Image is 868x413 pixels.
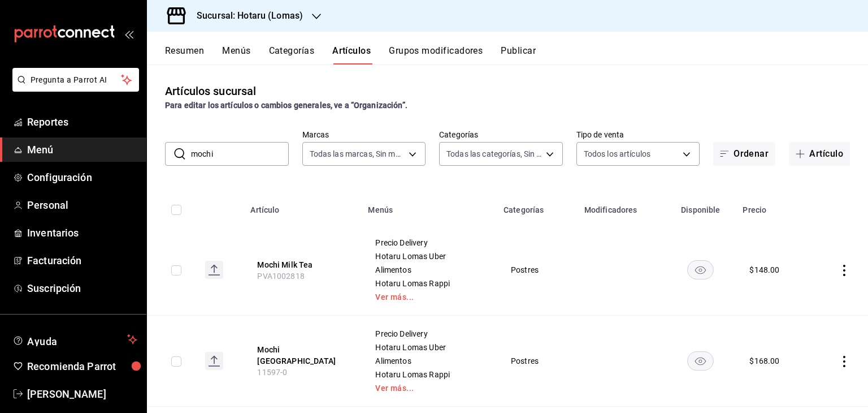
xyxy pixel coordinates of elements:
button: Resumen [165,45,204,64]
span: Hotaru Lomas Rappi [375,371,483,378]
button: Grupos modificadores [389,45,483,64]
span: Menú [27,142,137,157]
input: Buscar artículo [191,143,289,165]
span: Alimentos [375,357,483,365]
button: actions [839,265,850,276]
label: Marcas [302,131,426,139]
span: Todas las marcas, Sin marca [310,148,405,160]
span: Precio Delivery [375,239,483,247]
a: Ver más... [375,384,483,392]
span: Inventarios [27,225,137,240]
span: PVA1002818 [257,272,305,281]
span: Todos los artículos [584,148,651,160]
div: navigation tabs [165,45,868,64]
span: Hotaru Lomas Uber [375,252,483,260]
button: Menús [222,45,250,64]
span: Pregunta a Parrot AI [31,74,121,86]
span: Hotaru Lomas Rappi [375,279,483,287]
th: Artículo [244,188,361,225]
span: Postres [511,266,563,274]
label: Tipo de venta [576,131,700,139]
button: Artículo [789,142,850,166]
button: edit-product-location [257,259,348,270]
strong: Para editar los artículos o cambios generales, ve a “Organización”. [165,101,407,110]
span: Todas las categorías, Sin categoría [446,148,542,160]
button: Publicar [501,45,536,64]
span: Facturación [27,253,137,268]
span: 11597-0 [257,368,287,377]
button: Categorías [269,45,315,64]
button: availability-product [687,351,714,371]
span: Hotaru Lomas Uber [375,343,483,351]
span: Configuración [27,170,137,185]
span: Postres [511,357,563,365]
button: Pregunta a Parrot AI [12,68,139,92]
button: open_drawer_menu [124,29,133,38]
th: Menús [361,188,497,225]
button: Artículos [332,45,371,64]
th: Precio [736,188,811,225]
span: Personal [27,197,137,213]
button: Ordenar [713,142,775,166]
button: availability-product [687,260,714,279]
th: Disponible [665,188,736,225]
button: edit-product-location [257,344,348,367]
h3: Sucursal: Hotaru (Lomas) [188,9,303,23]
div: $ 148.00 [749,264,779,276]
label: Categorías [439,131,563,139]
a: Ver más... [375,293,483,301]
span: Precio Delivery [375,330,483,338]
div: Artículos sucursal [165,83,256,100]
th: Modificadores [578,188,666,225]
span: Alimentos [375,266,483,274]
span: Ayuda [27,333,123,346]
span: Suscripción [27,281,137,296]
span: [PERSON_NAME] [27,386,137,402]
div: $ 168.00 [749,355,779,367]
span: Reportes [27,114,137,130]
th: Categorías [497,188,578,225]
button: actions [839,356,850,367]
a: Pregunta a Parrot AI [8,82,139,94]
span: Recomienda Parrot [27,359,137,374]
